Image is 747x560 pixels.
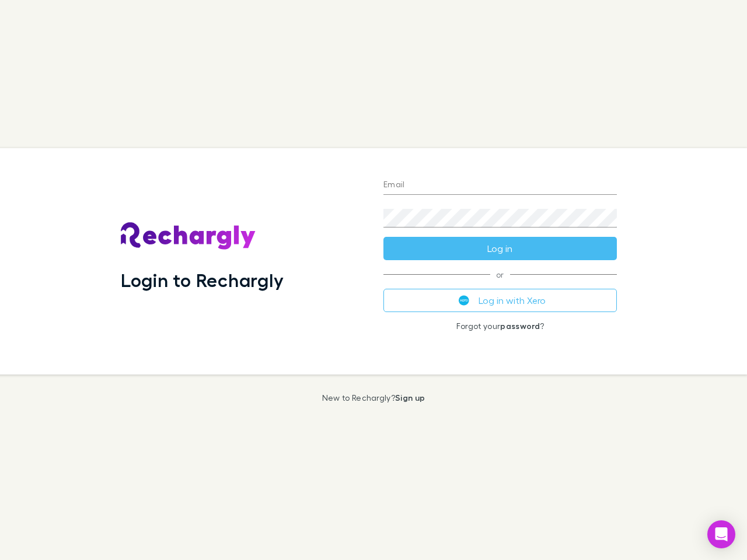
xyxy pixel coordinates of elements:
span: or [383,274,617,275]
img: Xero's logo [459,295,469,306]
p: New to Rechargly? [322,393,425,402]
a: password [500,321,540,331]
button: Log in [383,237,617,260]
button: Log in with Xero [383,289,617,312]
img: Rechargly's Logo [121,222,256,250]
div: Open Intercom Messenger [707,520,735,548]
p: Forgot your ? [383,321,617,331]
h1: Login to Rechargly [121,269,284,291]
a: Sign up [395,393,425,402]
